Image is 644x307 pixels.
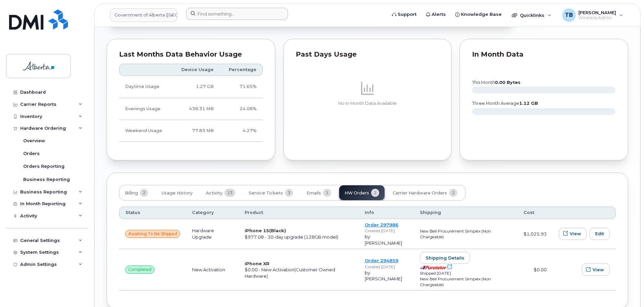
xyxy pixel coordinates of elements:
div: New Bell Procurement Simplex (Non Chargeable) [420,228,511,240]
div: Created [DATE] [365,228,408,234]
a: Order 297986 [365,222,398,227]
button: View [559,228,587,240]
td: $0.00 [517,249,553,290]
td: 4.27% [220,120,263,142]
td: 71.65% [220,76,263,98]
span: Activity [206,190,222,196]
strong: iPhone XR [245,261,270,266]
a: Open shipping details in new tab [420,264,452,270]
div: Past Days Usage [296,51,439,58]
span: Wireless Admin [578,15,616,21]
span: completed [128,267,151,273]
span: 2 [140,189,148,197]
tr: Weekdays from 6:00pm to 8:00am [119,98,263,120]
td: Daytime Usage [119,76,172,98]
td: 438.31 MB [172,98,220,120]
p: No In Month Data Available [296,100,439,106]
div: by [PERSON_NAME] [365,234,408,246]
td: Hardware Upgrade [186,219,239,249]
span: View [570,231,581,237]
input: Find something... [186,8,288,20]
span: 1 [323,189,331,197]
td: 1.27 GB [172,76,220,98]
a: Edit [589,228,610,240]
tspan: 1.12 GB [519,101,538,106]
button: Shipping details [420,252,470,264]
span: (Customer Owned Hardware) [245,267,335,279]
span: (Black) [269,228,286,233]
div: Tami Betchuk [558,8,628,22]
div: by [PERSON_NAME] [365,270,408,282]
td: 77.83 MB [172,120,220,142]
td: Evenings Usage [119,98,172,120]
span: Emails [307,190,321,196]
th: Percentage [220,64,263,76]
span: Support [398,11,417,18]
div: null&#013; [125,266,154,274]
a: Order 294859 [365,258,398,263]
div: null&#013; [125,230,180,238]
a: Alerts [421,8,451,21]
span: $0.00 - New Activation [245,267,335,279]
td: $1,025.93 [517,219,553,249]
span: Cost [524,210,534,216]
span: 2 [449,189,457,197]
div: In Month Data [472,51,616,58]
strong: iPhone 15 [245,228,286,233]
tspan: 0.00 Bytes [495,80,521,85]
tr: Friday from 6:00pm to Monday 8:00am [119,120,263,142]
span: Category [192,210,214,216]
span: Shipping details [426,255,464,261]
td: New Activation [186,249,239,290]
td: 24.08% [220,98,263,120]
span: Info [365,210,374,216]
div: Created [DATE] [365,264,408,270]
span: 13 [224,189,235,197]
span: 3 [285,189,293,197]
span: View [593,267,604,273]
span: Shipping [420,210,441,216]
span: Service Tickets [249,190,283,196]
img: purolator-9dc0d6913a5419968391dc55414bb4d415dd17fc9089aa56d78149fa0af40473.png [420,266,447,270]
div: New Bell Procurement Simplex (Non Chargeable) [420,276,511,287]
span: $977.08 - 30-day upgrade (128GB model) [245,234,338,240]
span: [PERSON_NAME] [578,10,616,15]
a: Support [387,8,421,21]
span: awaiting to be shipped [128,231,177,237]
text: this month [472,80,521,85]
div: Quicklinks [507,8,556,22]
button: View [582,264,610,276]
td: Weekend Usage [119,120,172,142]
a: Government of Alberta (GOA) [110,8,177,22]
th: Device Usage [172,64,220,76]
a: Knowledge Base [451,8,506,21]
div: Shipped [DATE] [420,270,511,276]
span: TB [565,11,573,19]
span: Billing [125,190,138,196]
text: three month average [472,101,538,106]
span: Status [126,210,140,216]
span: Quicklinks [520,12,544,18]
span: Product [245,210,263,216]
span: Alerts [432,11,446,18]
span: Carrier Hardware Orders [393,190,447,196]
div: Last Months Data Behavior Usage [119,51,263,58]
span: Knowledge Base [461,11,502,18]
span: Usage History [162,190,192,196]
